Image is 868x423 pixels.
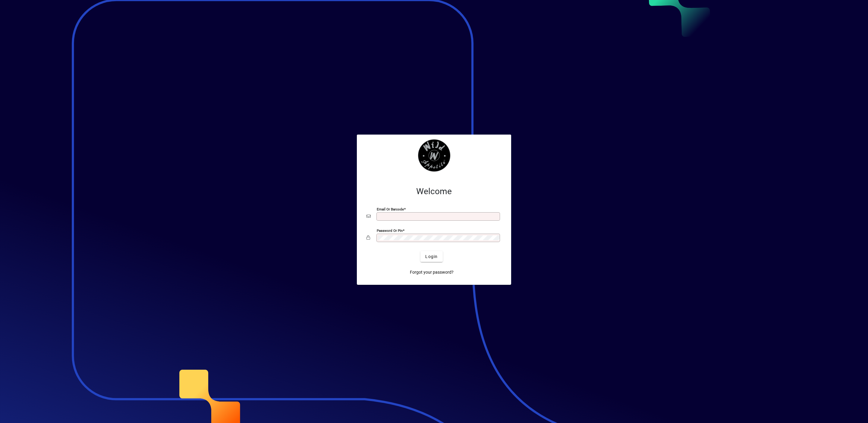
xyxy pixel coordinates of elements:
button: Login [420,251,442,262]
span: Forgot your password? [410,269,454,275]
mat-label: Password or Pin [377,229,403,233]
h2: Welcome [366,186,502,197]
span: Login [425,253,438,260]
mat-label: Email or Barcode [377,207,404,211]
a: Forgot your password? [407,267,456,278]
